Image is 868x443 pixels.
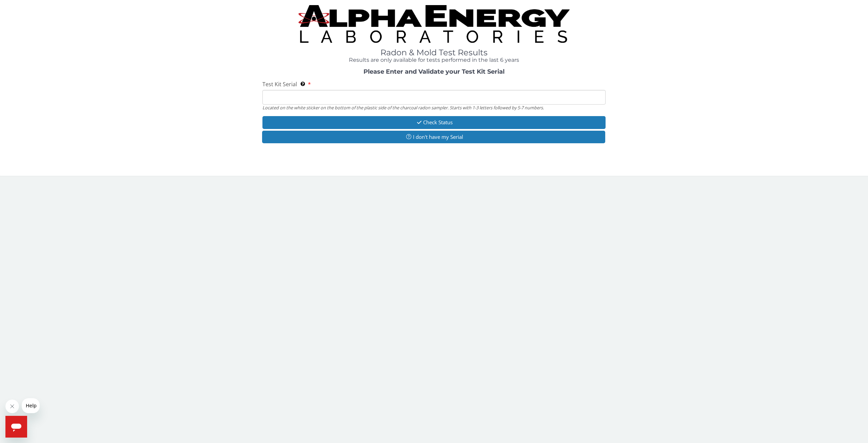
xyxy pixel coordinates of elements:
iframe: Button to launch messaging window [5,416,27,438]
div: Located on the white sticker on the bottom of the plastic side of the charcoal radon sampler. Sta... [262,105,606,111]
h1: Radon & Mold Test Results [262,48,606,57]
button: I don't have my Serial [262,131,605,143]
span: Test Kit Serial [262,80,297,88]
iframe: Close message [5,400,19,413]
h4: Results are only available for tests performed in the last 6 years [262,57,606,63]
iframe: Message from company [22,398,40,413]
button: Check Status [262,116,606,129]
img: TightCrop.jpg [298,5,570,43]
strong: Please Enter and Validate your Test Kit Serial [363,68,505,75]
